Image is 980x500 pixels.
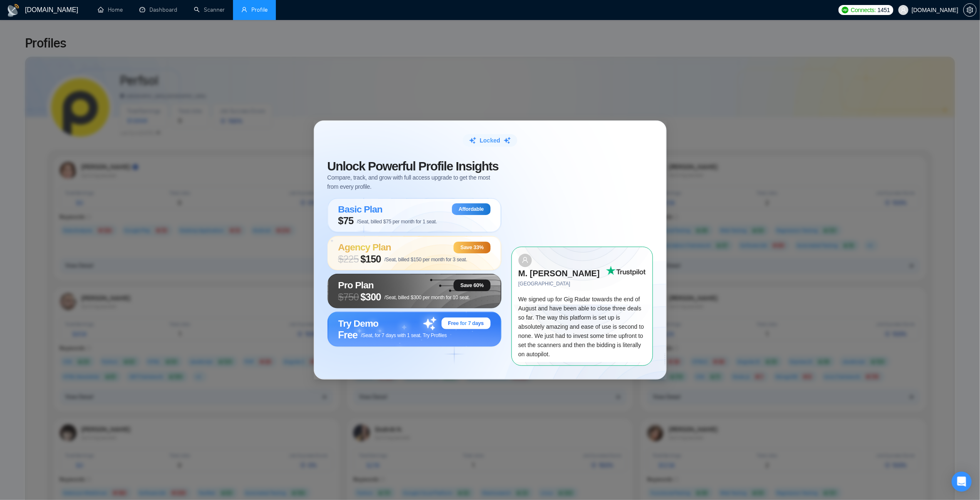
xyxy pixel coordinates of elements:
div: Open Intercom Messenger [952,472,972,492]
span: $75 [338,215,354,227]
span: Free for 7 days [448,320,484,327]
span: Save 60% [460,282,484,289]
img: logo [7,4,20,17]
button: setting [963,3,977,17]
span: Unlock Insights [327,159,499,173]
span: 1451 [878,5,890,15]
span: Free [338,329,358,341]
span: /Seat, for 7 days with 1 seat. Try Profiles [361,332,447,338]
span: Affordable [459,206,484,212]
a: homeHome [98,6,123,13]
span: Basic Plan [338,204,383,215]
img: sparkle [469,137,476,144]
a: setting [963,7,977,13]
span: setting [964,7,976,13]
span: $ 225 [338,253,359,265]
span: Connects: [851,5,876,15]
a: searchScanner [194,6,225,13]
span: Pro Plan [338,280,374,290]
a: dashboardDashboard [139,6,177,13]
span: user [241,7,247,12]
strong: M. [PERSON_NAME] [519,269,600,278]
span: Profile [251,6,268,13]
span: Locked [480,136,500,145]
span: [GEOGRAPHIC_DATA] [519,280,606,288]
img: Trust Pilot [606,266,646,276]
span: user [901,7,906,13]
span: user [522,257,528,263]
span: Powerful Profile [368,159,453,173]
span: Save 33% [460,244,484,251]
span: Try Demo [338,318,379,329]
span: /Seat, billed $150 per month for 3 seat. [385,257,467,262]
img: sparkle [504,137,511,144]
span: $300 [360,291,381,303]
span: We signed up for Gig Radar towards the end of August and have been able to close three deals so f... [519,296,644,357]
span: $150 [360,253,381,265]
span: /Seat, billed $75 per month for 1 seat. [357,219,437,225]
span: Agency Plan [338,242,391,252]
img: upwork-logo.png [842,7,849,13]
span: /Seat, billed $300 per month for 10 seat. [385,295,470,300]
span: Compare, track, and grow with full access upgrade to get the most from every profile. [327,173,501,191]
span: $ 750 [338,291,359,303]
